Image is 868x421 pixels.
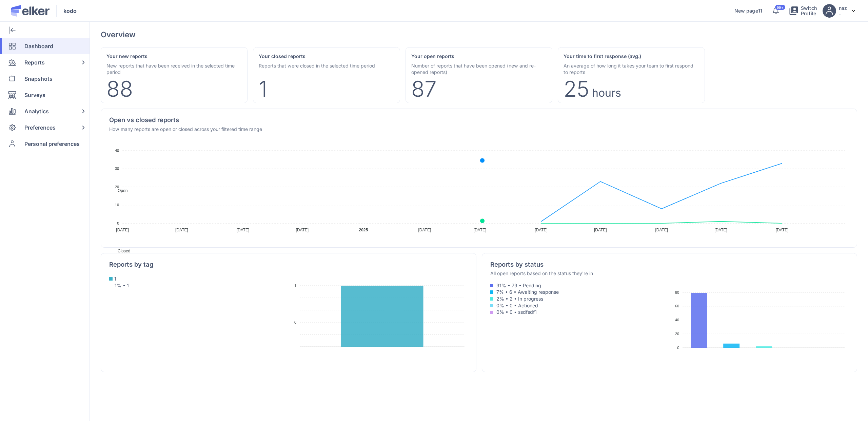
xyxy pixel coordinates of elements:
[117,221,119,225] tspan: 0
[495,309,667,315] span: 0% • 0 • ssdfsdf1
[411,53,547,60] div: Your open reports
[823,4,836,18] img: avatar
[116,228,129,232] tspan: [DATE]
[490,262,593,268] div: Reports by status
[109,117,262,123] div: Open vs closed reports
[675,290,679,294] tspan: 80
[106,53,242,60] div: Your new reports
[106,62,242,75] div: New reports that have been received in the selected time period
[734,8,762,14] a: New page11
[495,302,667,309] span: 0% • 0 • Actioned
[11,5,50,17] img: Elker
[839,11,847,17] p: -
[115,203,119,207] tspan: 10
[839,5,847,11] h5: naz
[495,289,667,295] span: 7% • 6 • Awaiting response
[115,148,119,152] tspan: 40
[294,320,296,324] tspan: 0
[259,62,394,69] div: Reports that were closed in the selected time period
[411,62,547,75] div: Number of reports that have been opened (new and re-opened reports)
[675,331,679,336] tspan: 20
[259,53,394,60] div: Your closed reports
[677,345,679,349] tspan: 0
[109,262,154,268] div: Reports by tag
[564,53,699,60] div: Your time to first response (avg.)
[495,295,667,302] span: 2% • 2 • In progress
[592,89,621,97] div: Hours
[801,5,817,16] span: Switch Profile
[115,185,119,189] tspan: 20
[109,126,262,132] div: How many reports are open or closed across your filtered time range
[675,304,679,308] tspan: 60
[294,284,296,288] tspan: 1
[101,30,136,39] div: Overview
[852,10,855,12] img: svg%3e
[109,283,129,288] span: 1% • 1
[259,81,267,97] div: 1
[24,71,53,87] span: Snapshots
[564,81,589,97] div: 25
[777,6,783,9] span: 99+
[113,249,130,253] span: Closed
[24,54,45,71] span: Reports
[24,136,80,152] span: Personal preferences
[114,275,116,282] span: 1
[564,62,699,75] div: An average of how long it takes your team to first respond to reports
[495,282,667,289] span: 91% • 79 • Pending
[115,167,119,171] tspan: 30
[411,81,437,97] div: 87
[24,38,53,54] span: Dashboard
[106,81,133,97] div: 88
[24,119,56,136] span: Preferences
[490,270,593,276] div: All open reports based on the status they're in
[113,188,127,193] span: Open
[63,7,77,15] span: kodo
[675,318,679,322] tspan: 40
[24,87,45,103] span: Surveys
[24,103,49,119] span: Analytics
